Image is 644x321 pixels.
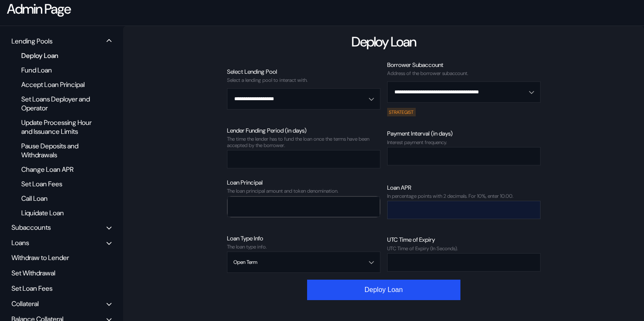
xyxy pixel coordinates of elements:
[17,178,100,190] div: Set Loan Fees
[387,81,540,103] button: Open menu
[227,88,380,110] button: Open menu
[11,223,51,232] div: Subaccounts
[233,259,257,265] div: Open Term
[9,251,115,264] div: Withdraw to Lender
[227,136,380,148] div: The time the lender has to fund the loan once the terms have been accepted by the borrower.
[17,193,100,204] div: Call Loan
[227,77,380,83] div: Select a lending pool to interact with.
[387,61,540,69] div: Borrower Subaccount
[9,266,115,280] div: Set Withdrawal
[227,244,380,250] div: The loan type info.
[17,164,100,175] div: Change Loan APR
[387,70,540,76] div: Address of the borrower subaccount.
[11,238,29,247] div: Loans
[11,299,39,308] div: Collateral
[17,140,100,161] div: Pause Deposits and Withdrawals
[17,50,100,61] div: Deploy Loan
[307,280,460,300] button: Deploy Loan
[11,37,52,46] div: Lending Pools
[387,246,540,252] div: UTC Time of Expiry (In Seconds).
[17,64,100,76] div: Fund Loan
[387,193,540,199] div: In percentage points with 2 decimals. For 10%, enter 10.00.
[9,282,115,295] div: Set Loan Fees
[351,33,416,51] div: Deploy Loan
[387,139,540,145] div: Interest payment frequency.
[387,184,540,191] div: Loan APR
[227,179,380,186] div: Loan Principal
[387,236,540,243] div: UTC Time of Expiry
[227,127,380,134] div: Lender Funding Period (in days)
[387,108,416,116] div: STRATEGIST
[17,207,100,219] div: Liquidate Loan
[387,130,540,137] div: Payment Interval (in days)
[227,68,380,75] div: Select Lending Pool
[17,117,100,137] div: Update Processing Hour and Issuance Limits
[227,252,380,273] button: Open menu
[17,79,100,90] div: Accept Loan Principal
[227,188,380,194] div: The loan principal amount and token denomination.
[227,234,380,242] div: Loan Type Info
[17,93,100,114] div: Set Loans Deployer and Operator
